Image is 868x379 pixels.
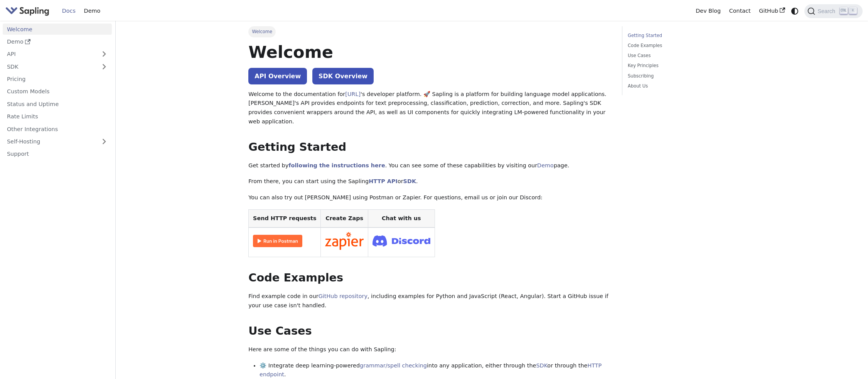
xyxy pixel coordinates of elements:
[248,140,611,154] h2: Getting Started
[628,52,732,59] a: Use Cases
[789,5,801,17] button: Switch between dark and light mode (currently system mode)
[80,5,104,17] a: Demo
[3,61,96,72] a: SDK
[248,90,611,126] p: Welcome to the documentation for 's developer platform. 🚀 Sapling is a platform for building lang...
[368,209,435,227] th: Chat with us
[3,36,112,47] a: Demo
[312,68,374,84] a: SDK Overview
[58,5,80,17] a: Docs
[5,5,52,17] a: Sapling.ai
[628,32,732,39] a: Getting Started
[319,293,367,299] a: GitHub repository
[369,178,398,184] a: HTTP API
[3,49,96,60] a: API
[628,83,732,90] a: About Us
[5,5,49,17] img: Sapling.ai
[248,26,611,37] nav: Breadcrumbs
[321,209,368,227] th: Create Zaps
[253,235,302,247] img: Run in Postman
[3,86,112,97] a: Custom Models
[372,233,430,249] img: Join Discord
[3,74,112,85] a: Pricing
[628,62,732,69] a: Key Principles
[815,8,840,14] span: Search
[3,111,112,122] a: Rate Limits
[248,292,611,310] p: Find example code in our , including examples for Python and JavaScript (React, Angular). Start a...
[849,7,857,14] kbd: K
[325,232,364,250] img: Connect in Zapier
[3,98,112,109] a: Status and Uptime
[249,209,321,227] th: Send HTTP requests
[537,162,554,168] a: Demo
[248,177,611,186] p: From there, you can start using the Sapling or .
[345,91,361,97] a: [URL]
[628,72,732,80] a: Subscribing
[96,49,112,60] button: Expand sidebar category 'API'
[3,123,112,135] a: Other Integrations
[3,148,112,160] a: Support
[804,4,862,18] button: Search (Ctrl+K)
[628,42,732,49] a: Code Examples
[248,324,611,338] h2: Use Cases
[360,362,427,369] a: grammar/spell checking
[288,162,385,168] a: following the instructions here
[248,193,611,202] p: You can also try out [PERSON_NAME] using Postman or Zapier. For questions, email us or join our D...
[755,5,789,17] a: GitHub
[403,178,416,184] a: SDK
[3,24,112,35] a: Welcome
[691,5,725,17] a: Dev Blog
[248,68,307,84] a: API Overview
[248,161,611,170] p: Get started by . You can see some of these capabilities by visiting our page.
[248,271,611,285] h2: Code Examples
[248,345,611,354] p: Here are some of the things you can do with Sapling:
[725,5,755,17] a: Contact
[248,26,276,37] span: Welcome
[536,362,547,369] a: SDK
[248,42,611,62] h1: Welcome
[96,61,112,72] button: Expand sidebar category 'SDK'
[3,136,112,147] a: Self-Hosting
